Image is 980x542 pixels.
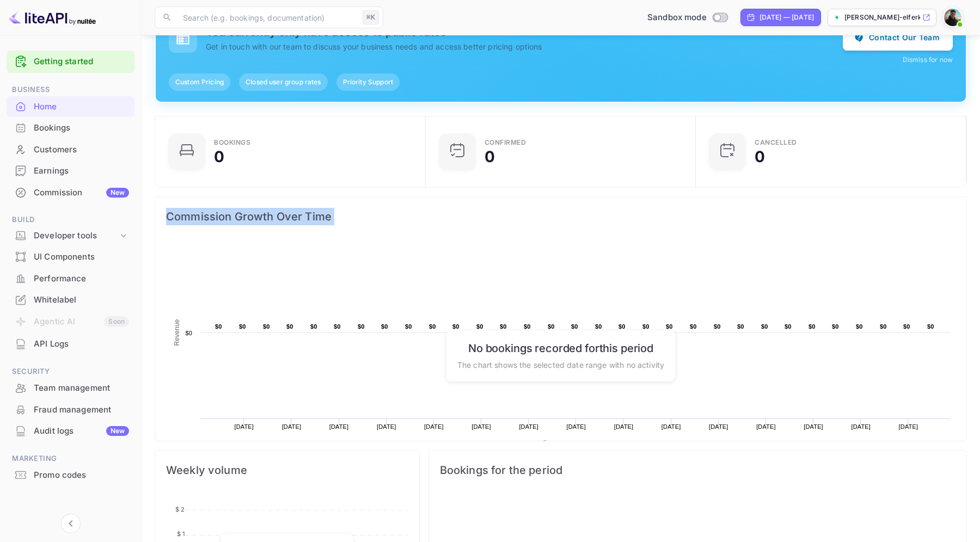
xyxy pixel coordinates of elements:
[7,465,134,485] a: Promo codes
[642,323,650,330] text: $0
[7,268,134,288] a: Performance
[548,323,555,330] text: $0
[363,10,379,24] div: ⌘K
[643,11,732,24] div: Switch to Production mode
[471,423,491,430] text: [DATE]
[457,359,664,371] p: The chart shows the selected date range with no activity
[7,334,134,355] div: API Logs
[177,530,185,538] tspan: $ 1
[334,323,341,330] text: $0
[214,149,224,164] div: 0
[7,334,134,354] a: API Logs
[666,323,673,330] text: $0
[7,118,134,139] div: Bookings
[214,139,250,146] div: Bookings
[690,323,697,330] text: $0
[176,7,358,28] input: Search (e.g. bookings, documentation)
[34,273,129,285] div: Performance
[647,11,707,24] span: Sandbox mode
[7,399,134,421] div: Fraud management
[34,56,129,68] a: Getting started
[899,423,918,430] text: [DATE]
[239,77,327,87] span: Closed user group rates
[166,461,408,479] span: Weekly volume
[282,423,302,430] text: [DATE]
[424,423,444,430] text: [DATE]
[34,101,129,113] div: Home
[7,378,134,398] a: Team management
[452,323,460,330] text: $0
[7,453,134,465] span: Marketing
[34,144,129,156] div: Customers
[519,423,538,430] text: [DATE]
[618,323,626,330] text: $0
[106,188,129,198] div: New
[106,426,129,436] div: New
[851,423,871,430] text: [DATE]
[903,323,910,330] text: $0
[34,165,129,177] div: Earnings
[661,423,681,430] text: [DATE]
[9,9,96,26] img: LiteAPI logo
[7,366,134,378] span: Security
[761,323,768,330] text: $0
[7,161,134,182] div: Earnings
[567,423,586,430] text: [DATE]
[169,77,230,87] span: Custom Pricing
[927,323,934,330] text: $0
[7,182,134,202] a: CommissionNew
[7,84,134,96] span: Business
[476,323,483,330] text: $0
[759,13,814,22] div: [DATE] — [DATE]
[440,461,955,479] span: Bookings for the period
[34,425,129,438] div: Audit logs
[595,323,602,330] text: $0
[7,226,134,245] div: Developer tools
[843,24,953,51] button: Contact Our Team
[263,323,270,330] text: $0
[34,230,118,242] div: Developer tools
[714,323,721,330] text: $0
[7,139,134,159] a: Customers
[206,41,843,52] p: Get in touch with our team to discuss your business needs and access better pricing options
[34,382,129,395] div: Team management
[785,323,792,330] text: $0
[34,251,129,263] div: UI Components
[7,139,134,161] div: Customers
[552,440,580,448] text: Revenue
[429,323,436,330] text: $0
[175,505,185,513] tspan: $ 2
[7,247,134,267] a: UI Components
[524,323,531,330] text: $0
[880,323,887,330] text: $0
[903,55,953,65] button: Dismiss for now
[405,323,412,330] text: $0
[7,421,134,441] a: Audit logsNew
[7,247,134,268] div: UI Components
[7,399,134,420] a: Fraud management
[7,465,134,486] div: Promo codes
[34,404,129,416] div: Fraud management
[485,149,495,164] div: 0
[571,323,578,330] text: $0
[7,161,134,181] a: Earnings
[34,187,129,199] div: Commission
[185,330,192,336] text: $0
[7,51,134,73] div: Getting started
[804,423,823,430] text: [DATE]
[457,342,664,355] h6: No bookings recorded for this period
[34,122,129,134] div: Bookings
[166,208,955,225] span: Commission Growth Over Time
[286,323,293,330] text: $0
[808,323,816,330] text: $0
[234,423,254,430] text: [DATE]
[329,423,349,430] text: [DATE]
[61,514,81,533] button: Collapse navigation
[7,96,134,116] a: Home
[844,13,920,22] p: [PERSON_NAME]-elferkh-k8rs.nui...
[755,149,765,164] div: 0
[7,378,134,399] div: Team management
[7,421,134,442] div: Audit logsNew
[500,323,507,330] text: $0
[7,96,134,118] div: Home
